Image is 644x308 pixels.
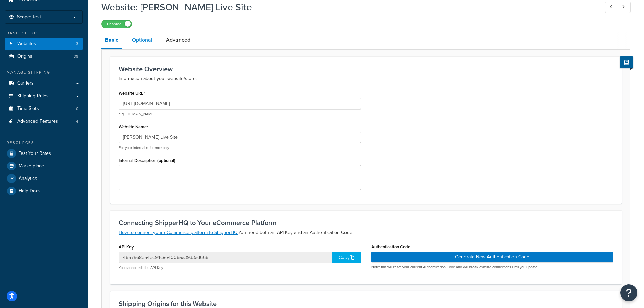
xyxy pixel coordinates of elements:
[5,172,83,185] a: Analytics
[371,265,614,270] p: Note: this will reset your current Authentication Code and will break existing connections until ...
[17,14,41,20] span: Scope: Test
[5,102,83,115] a: Time Slots0
[5,185,83,197] a: Help Docs
[119,145,361,150] p: For your internal reference only
[74,54,78,60] span: 39
[5,115,83,128] li: Advanced Features
[5,102,83,115] li: Time Slots
[119,112,361,117] p: e.g. [DOMAIN_NAME]
[5,70,83,75] div: Manage Shipping
[119,229,238,236] a: How to connect your eCommerce platform to ShipperHQ.
[19,188,41,194] span: Help Docs
[618,2,631,13] a: Next Record
[17,119,58,124] span: Advanced Features
[119,91,145,96] label: Website URL
[119,265,361,270] p: You cannot edit the API Key
[101,1,593,14] h1: Website: [PERSON_NAME] Live Site
[119,229,613,237] p: You need both an API Key and an Authentication Code.
[605,2,618,13] a: Previous Record
[17,41,36,47] span: Websites
[128,32,156,48] a: Optional
[5,160,83,172] a: Marketplace
[119,244,134,250] label: API Key
[371,244,410,250] label: Authentication Code
[5,77,83,90] a: Carriers
[5,30,83,36] div: Basic Setup
[5,38,83,50] li: Websites
[76,119,78,124] span: 4
[17,93,49,99] span: Shipping Rules
[5,90,83,102] a: Shipping Rules
[332,252,361,263] div: Copy
[19,151,51,157] span: Test Your Rates
[620,284,637,301] button: Open Resource Center
[19,163,44,169] span: Marketplace
[17,54,32,60] span: Origins
[5,50,83,63] li: Origins
[119,219,613,227] h3: Connecting ShipperHQ to Your eCommerce Platform
[119,75,613,83] p: Information about your website/store.
[5,147,83,160] a: Test Your Rates
[17,80,34,86] span: Carriers
[102,20,132,28] label: Enabled
[163,32,194,48] a: Advanced
[371,252,614,262] button: Generate New Authentication Code
[76,41,78,47] span: 3
[5,50,83,63] a: Origins39
[101,32,122,49] a: Basic
[620,56,633,68] button: Show Help Docs
[119,65,613,73] h3: Website Overview
[17,106,39,112] span: Time Slots
[5,38,83,50] a: Websites3
[119,158,175,163] label: Internal Description (optional)
[119,300,613,307] h3: Shipping Origins for this Website
[76,106,78,112] span: 0
[119,124,148,130] label: Website Name
[5,140,83,146] div: Resources
[5,115,83,128] a: Advanced Features4
[19,176,37,182] span: Analytics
